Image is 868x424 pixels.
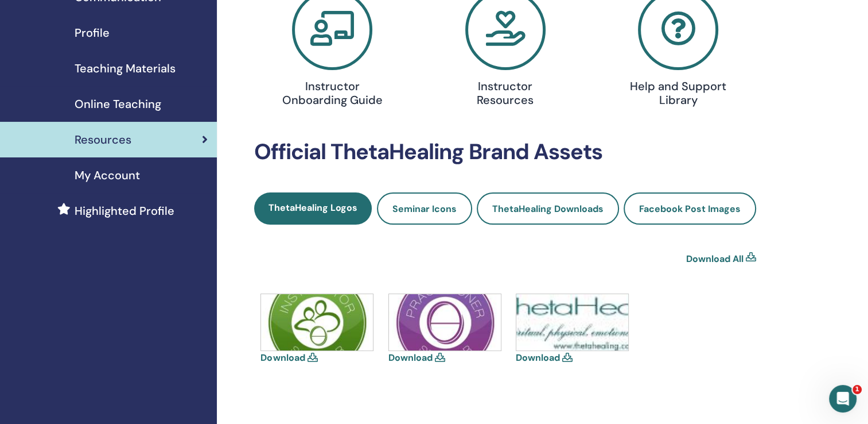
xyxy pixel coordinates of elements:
span: Highlighted Profile [75,202,174,219]
a: ThetaHealing Downloads [477,192,619,225]
img: thetahealing-logo-a-copy.jpg [516,294,628,350]
a: Download [516,352,560,364]
a: Download [260,352,305,364]
span: Profile [75,24,110,41]
img: icons-practitioner.jpg [389,294,501,350]
span: ThetaHealing Logos [268,202,357,214]
a: Seminar Icons [377,192,472,225]
span: Facebook Post Images [639,203,741,215]
span: My Account [75,167,140,184]
span: Seminar Icons [392,203,457,215]
h2: Official ThetaHealing Brand Assets [254,139,756,165]
a: Download [388,352,433,364]
h4: Instructor Onboarding Guide [277,79,388,107]
a: ThetaHealing Logos [254,192,372,225]
a: Facebook Post Images [624,192,756,225]
h4: Help and Support Library [622,79,734,107]
span: Teaching Materials [75,60,176,77]
span: Resources [75,131,131,148]
span: Online Teaching [75,95,161,113]
img: icons-instructor.jpg [261,294,373,350]
span: 1 [853,385,862,394]
a: Download All [686,252,744,266]
h4: Instructor Resources [449,79,560,107]
span: ThetaHealing Downloads [492,203,604,215]
iframe: Intercom live chat [829,385,857,413]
